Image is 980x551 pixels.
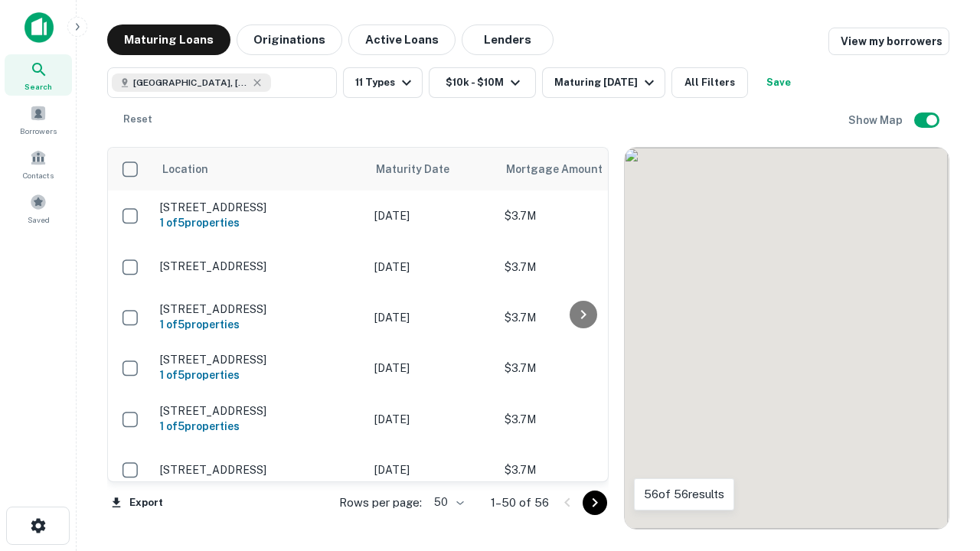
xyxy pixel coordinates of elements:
p: Rows per page: [339,494,422,512]
button: Maturing [DATE] [542,67,665,98]
a: Search [5,54,72,96]
h6: 1 of 5 properties [160,316,359,333]
p: [STREET_ADDRESS] [160,404,359,418]
h6: Show Map [848,112,905,129]
p: $3.7M [505,461,658,478]
button: Go to next page [583,491,607,515]
button: Maturing Loans [107,24,230,55]
p: [DATE] [374,360,489,377]
button: Export [107,491,167,514]
span: Saved [28,214,50,226]
span: Search [24,80,52,93]
button: Lenders [462,24,554,55]
div: 50 [428,491,466,514]
button: $10k - $10M [429,67,536,98]
button: Save your search to get updates of matches that match your search criteria. [754,67,803,98]
th: Mortgage Amount [497,148,665,191]
th: Location [152,148,367,191]
img: capitalize-icon.png [24,12,54,43]
span: Maturity Date [376,160,469,178]
a: View my borrowers [828,28,949,55]
p: [DATE] [374,309,489,326]
a: Saved [5,187,72,229]
p: $3.7M [505,411,658,428]
button: 11 Types [343,67,423,98]
iframe: Chat Widget [903,429,980,502]
span: Borrowers [20,125,57,137]
span: [GEOGRAPHIC_DATA], [GEOGRAPHIC_DATA] [133,76,248,90]
p: [DATE] [374,259,489,275]
p: 56 of 56 results [644,485,724,504]
span: Contacts [23,169,54,181]
th: Maturity Date [367,148,497,191]
span: Location [162,160,208,178]
p: [DATE] [374,411,489,428]
p: [STREET_ADDRESS] [160,201,359,214]
p: $3.7M [505,207,658,224]
button: Reset [113,104,162,135]
span: Mortgage Amount [506,160,622,178]
div: 0 0 [625,148,949,529]
p: [STREET_ADDRESS] [160,302,359,316]
p: [DATE] [374,207,489,224]
p: [STREET_ADDRESS] [160,259,359,273]
p: [STREET_ADDRESS] [160,463,359,477]
p: $3.7M [505,259,658,275]
p: $3.7M [505,360,658,377]
button: Active Loans [348,24,456,55]
p: [DATE] [374,461,489,478]
p: [STREET_ADDRESS] [160,353,359,367]
h6: 1 of 5 properties [160,367,359,383]
h6: 1 of 5 properties [160,214,359,231]
button: Originations [237,24,342,55]
h6: 1 of 5 properties [160,418,359,435]
button: All Filters [671,67,748,98]
p: $3.7M [505,309,658,326]
a: Contacts [5,143,72,184]
p: 1–50 of 56 [491,494,549,512]
div: Maturing [DATE] [554,73,658,92]
a: Borrowers [5,99,72,140]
